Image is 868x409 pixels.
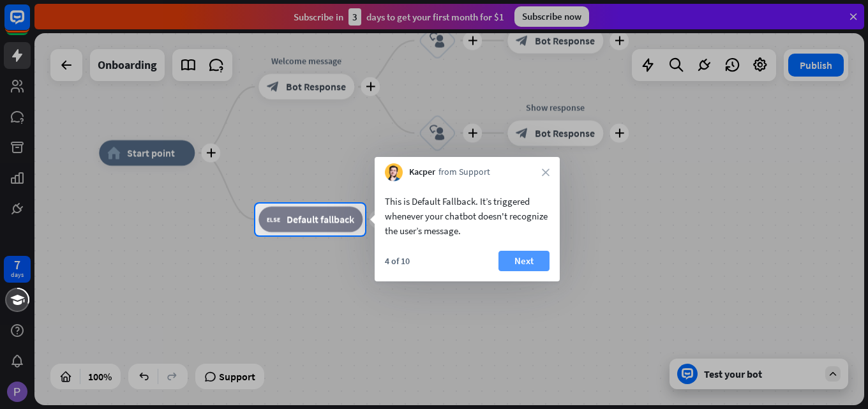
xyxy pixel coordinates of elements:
[10,5,49,43] button: Open LiveChat chat widget
[409,166,435,179] span: Kacper
[385,255,410,267] div: 4 of 10
[385,194,550,238] div: This is Default Fallback. It’s triggered whenever your chatbot doesn't recognize the user’s message.
[542,168,550,176] i: close
[287,213,354,226] span: Default fallback
[438,166,490,179] span: from Support
[267,213,280,226] i: block_fallback
[498,251,550,271] button: Next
